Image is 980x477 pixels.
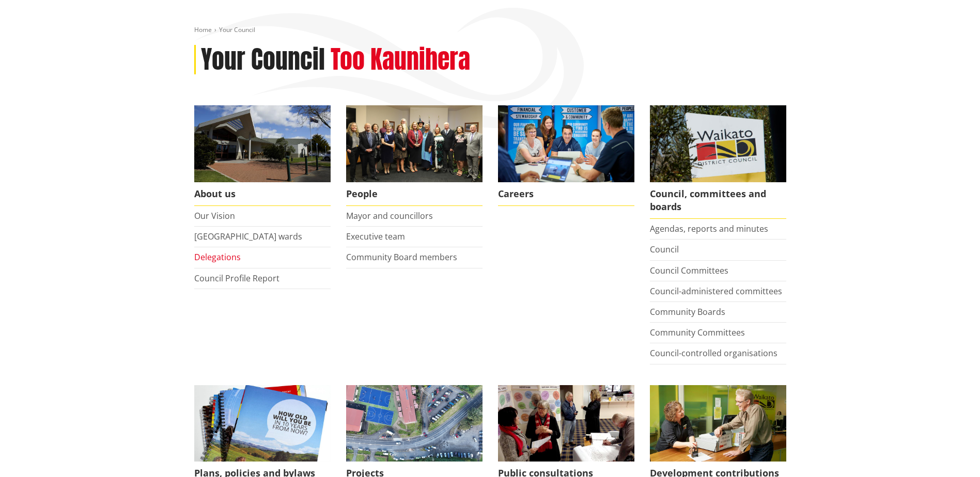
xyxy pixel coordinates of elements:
a: Council Profile Report [194,273,279,284]
img: Waikato-District-Council-sign [650,105,786,182]
img: WDC Building 0015 [194,105,331,182]
img: public-consultations [498,385,634,462]
span: Careers [498,182,634,206]
a: Home [194,25,212,34]
a: Executive team [346,231,405,242]
a: Council [650,244,679,255]
a: Careers [498,105,634,206]
a: Community Board members [346,251,457,263]
a: Agendas, reports and minutes [650,223,768,234]
span: About us [194,182,331,206]
h2: Too Kaunihera [331,45,470,75]
span: Council, committees and boards [650,182,786,219]
a: Council-controlled organisations [650,347,777,359]
h1: Your Council [201,45,325,75]
span: Your Council [219,25,255,34]
img: Office staff in meeting - Career page [498,105,634,182]
a: 2022 Council People [346,105,483,206]
a: [GEOGRAPHIC_DATA] wards [194,231,302,242]
a: Community Committees [650,327,745,338]
a: Delegations [194,251,241,263]
iframe: Messenger Launcher [932,434,970,471]
img: Long Term Plan [194,385,331,462]
img: 2022 Council [346,105,483,182]
img: DJI_0336 [346,385,483,462]
img: Fees [650,385,786,462]
span: People [346,182,483,206]
a: Council Committees [650,265,728,276]
a: Council-administered committees [650,285,782,297]
a: WDC Building 0015 About us [194,105,331,206]
a: Mayor and councillors [346,210,433,221]
a: Our Vision [194,210,235,221]
nav: breadcrumb [194,26,786,35]
a: Waikato-District-Council-sign Council, committees and boards [650,105,786,219]
a: Community Boards [650,306,725,317]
